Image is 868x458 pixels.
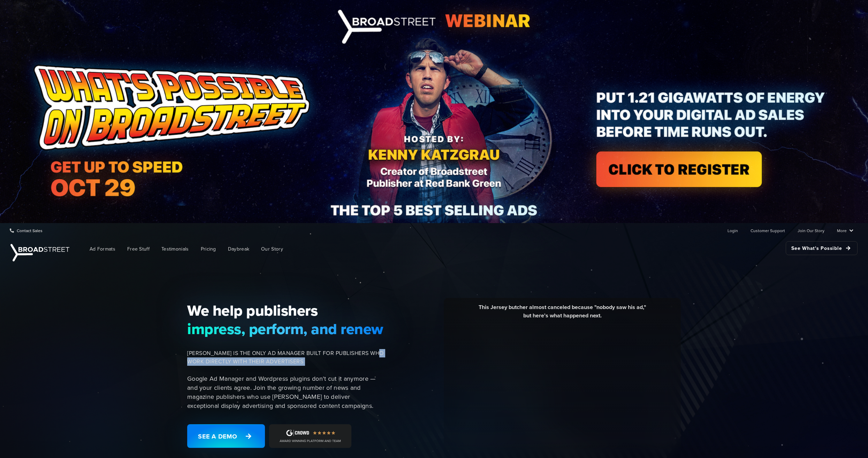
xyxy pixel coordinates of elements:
a: Customer Support [751,223,785,237]
a: See What's Possible [786,241,858,255]
span: impress, perform, and renew [187,320,384,338]
a: More [837,223,853,237]
img: Broadstreet | The Ad Manager for Small Publishers [10,244,69,261]
a: Our Story [256,241,288,257]
a: Pricing [196,241,221,257]
span: Free Stuff [127,245,150,253]
p: Google Ad Manager and Wordpress plugins don't cut it anymore — and your clients agree. Join the g... [187,374,384,410]
span: Our Story [261,245,283,253]
nav: Main [73,238,858,260]
a: Free Stuff [122,241,155,257]
a: Daybreak [223,241,254,257]
a: Ad Formats [84,241,121,257]
span: Testimonials [161,245,189,253]
span: [PERSON_NAME] IS THE ONLY AD MANAGER BUILT FOR PUBLISHERS WHO WORK DIRECTLY WITH THEIR ADVERTISERS [187,349,384,366]
span: We help publishers [187,301,384,319]
a: Join Our Story [798,223,824,237]
span: Pricing [201,245,216,253]
span: Daybreak [228,245,249,253]
span: Ad Formats [90,245,115,253]
iframe: YouTube video player [449,325,676,452]
a: Login [728,223,738,237]
a: See a Demo [187,424,265,448]
div: This Jersey butcher almost canceled because "nobody saw his ad," but here's what happened next. [449,303,676,325]
a: Testimonials [156,241,194,257]
a: Contact Sales [10,223,43,237]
